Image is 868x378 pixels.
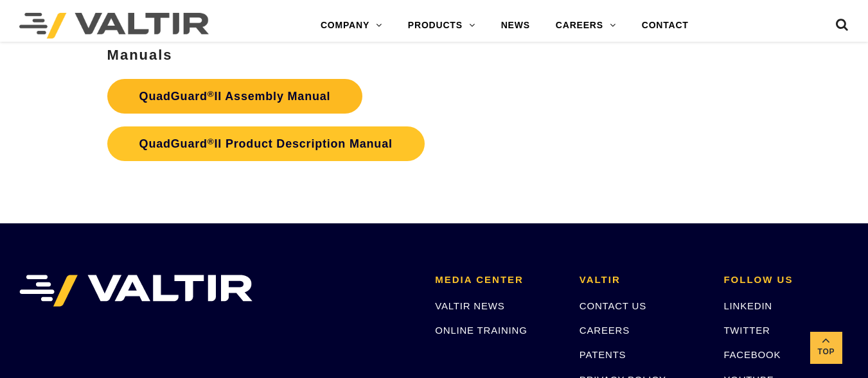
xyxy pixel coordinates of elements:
a: PATENTS [580,349,626,360]
a: VALTIR NEWS [435,300,504,311]
a: NEWS [488,13,543,39]
sup: ® [208,89,215,99]
a: CAREERS [580,325,630,336]
span: Top [810,345,842,359]
strong: QuadGuard II Product Description Manual [139,137,393,150]
strong: Manuals [107,47,173,63]
h2: FOLLOW US [723,275,849,286]
h2: VALTIR [580,275,705,286]
a: Top [810,332,842,364]
a: TWITTER [723,325,770,336]
a: PRODUCTS [395,13,488,39]
a: QuadGuard®II Product Description Manual [107,126,425,161]
a: QuadGuard®II Assembly Manual [107,79,363,114]
a: COMPANY [308,13,395,39]
a: ONLINE TRAINING [435,325,527,336]
a: FACEBOOK [723,349,781,360]
img: Valtir [19,13,209,39]
img: VALTIR [19,275,252,307]
h2: MEDIA CENTER [435,275,560,286]
sup: ® [208,137,215,146]
strong: QuadGuard II Assembly Manual [139,90,331,103]
a: CAREERS [543,13,629,39]
a: LINKEDIN [723,300,772,311]
a: CONTACT US [580,300,646,311]
a: CONTACT [629,13,702,39]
